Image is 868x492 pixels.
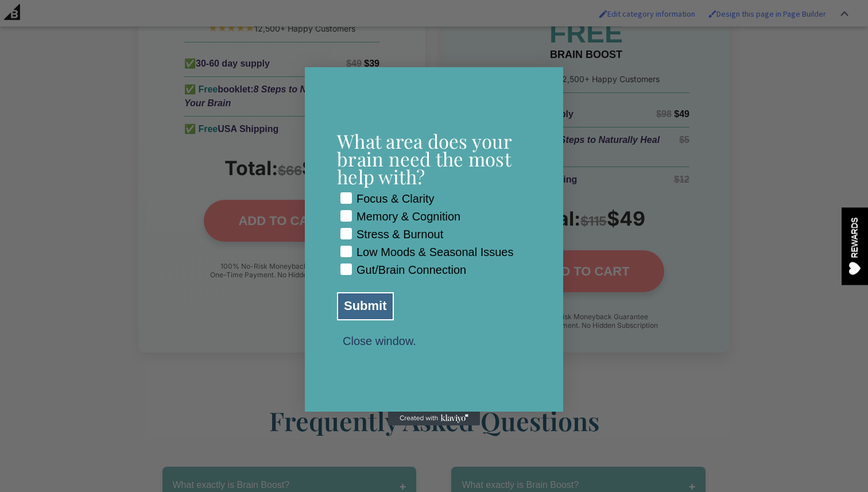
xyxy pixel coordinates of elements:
div: Memory & Cognition [356,210,460,223]
button: Close window. [337,335,422,346]
button: Close dialog [538,72,559,92]
a: Created with Klaviyo - opens in a new tab [388,412,480,425]
div: Gut/Brain Connection [356,264,466,277]
div: Low Moods & Seasonal Issues [356,246,514,259]
div: Stress & Burnout [356,228,443,241]
div: Focus & Clarity [356,192,435,206]
span: What area does your brain need the most help with? [337,128,511,189]
button: Submit [337,292,394,320]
